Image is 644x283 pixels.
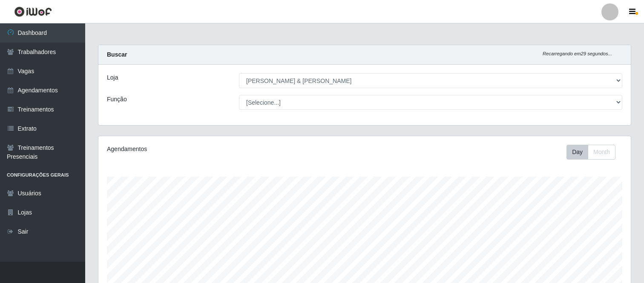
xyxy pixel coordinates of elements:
[566,145,588,160] button: Day
[107,73,118,82] label: Loja
[588,145,615,160] button: Month
[107,51,127,58] strong: Buscar
[566,145,622,160] div: Toolbar with button groups
[543,51,612,56] i: Recarregando em 29 segundos...
[107,95,127,104] label: Função
[566,145,615,160] div: First group
[14,6,52,17] img: CoreUI Logo
[107,145,314,154] div: Agendamentos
